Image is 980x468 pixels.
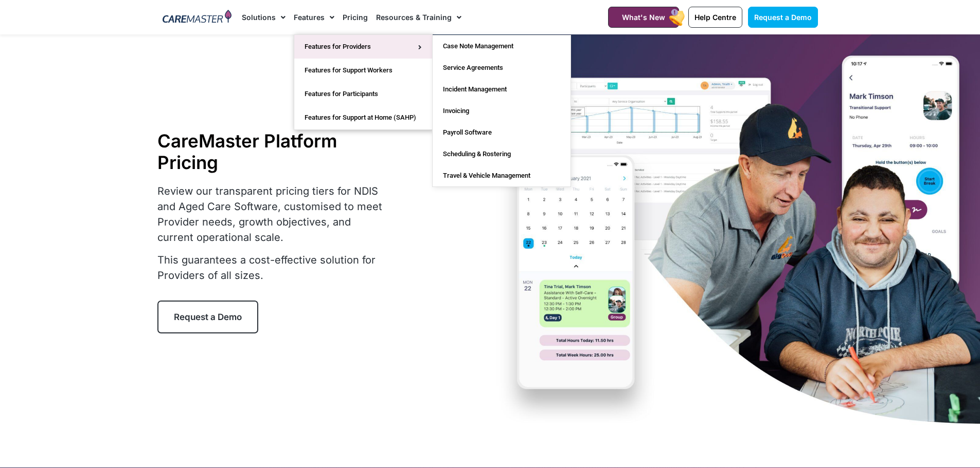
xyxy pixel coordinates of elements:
a: Invoicing [433,100,571,122]
img: CareMaster Logo [163,10,232,25]
a: Service Agreements [433,57,571,79]
p: Review our transparent pricing tiers for NDIS and Aged Care Software, customised to meet Provider... [157,183,389,245]
a: Travel & Vehicle Management [433,165,571,186]
ul: Features for Providers [432,35,571,187]
span: Request a Demo [754,13,812,22]
a: Incident Management [433,79,571,100]
p: This guarantees a cost-effective solution for Providers of all sizes. [157,252,389,283]
a: Request a Demo [748,7,818,28]
a: Features for Participants [294,82,432,106]
a: Payroll Software [433,122,571,143]
a: Help Centre [688,7,742,28]
a: Features for Support Workers [294,59,432,82]
a: Request a Demo [157,301,258,333]
a: Features for Support at Home (SAHP) [294,106,432,129]
a: Scheduling & Rostering [433,143,571,165]
span: Help Centre [694,13,736,22]
a: Case Note Management [433,35,571,57]
a: What's New [608,7,679,28]
a: Features for Providers [294,35,432,59]
h1: CareMaster Platform Pricing [157,130,389,173]
span: Request a Demo [174,312,242,322]
span: What's New [622,13,665,22]
ul: Features [294,34,433,130]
